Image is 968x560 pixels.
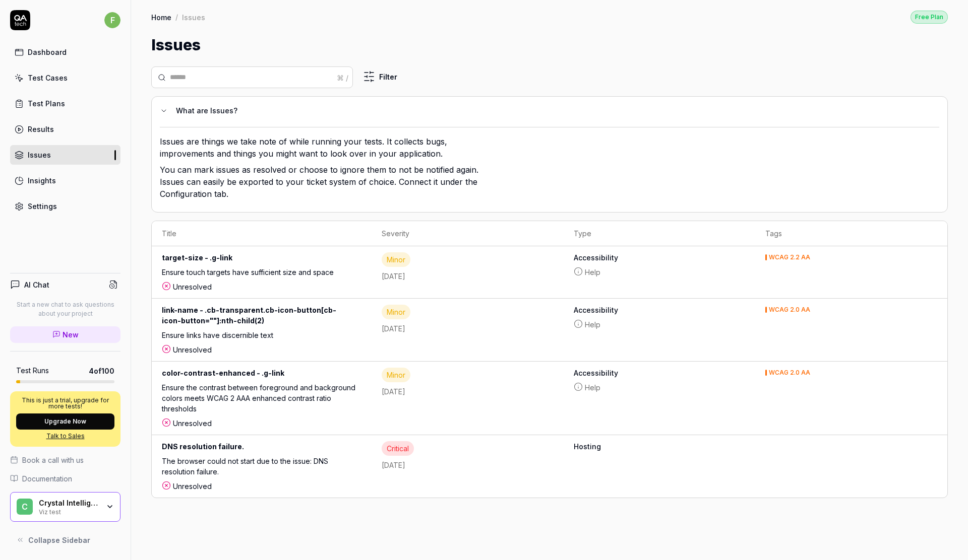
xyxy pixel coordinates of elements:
[382,441,414,456] div: Critical
[152,221,372,246] th: Title
[28,124,54,134] div: Results
[160,105,931,117] button: What are Issues?
[382,368,410,382] div: Minor
[162,267,361,282] div: Ensure touch targets have sufficient size and space
[769,370,810,376] div: WCAG 2.0 AA
[28,98,65,109] div: Test Plans
[382,272,405,281] time: [DATE]
[382,387,405,396] time: [DATE]
[10,94,120,113] a: Test Plans
[564,221,756,246] th: Type
[574,305,746,315] b: Accessibility
[162,418,361,429] div: Unresolved
[28,47,67,57] div: Dashboard
[755,221,947,246] th: Tags
[22,473,72,484] span: Documentation
[17,499,33,515] span: C
[574,368,746,378] b: Accessibility
[574,319,746,330] a: Help
[39,507,99,515] div: Viz test
[769,307,810,313] div: WCAG 2.0 AA
[911,11,948,24] div: Free Plan
[10,196,120,216] a: Settings
[162,282,361,292] div: Unresolved
[10,492,120,522] button: CCrystal IntelligenceViz test
[574,382,746,393] a: Help
[16,366,49,375] h5: Test Runs
[182,12,205,22] div: Issues
[765,305,810,315] button: WCAG 2.0 AA
[10,326,120,343] a: New
[162,456,361,481] div: The browser could not start due to the issue: DNS resolution failure.
[162,441,361,456] div: DNS resolution failure.
[162,382,361,418] div: Ensure the contrast between foreground and background colors meets WCAG 2 AAA enhanced contrast r...
[104,10,120,30] button: f
[10,119,120,139] a: Results
[10,473,120,484] a: Documentation
[160,135,488,164] p: Issues are things we take note of while running your tests. It collects bugs, improvements and th...
[10,455,120,465] a: Book a call with us
[765,252,810,263] button: WCAG 2.2 AA
[382,324,405,333] time: [DATE]
[574,267,746,277] a: Help
[10,68,120,88] a: Test Cases
[176,105,931,117] div: What are Issues?
[22,455,84,465] span: Book a call with us
[162,305,361,330] div: link-name - .cb-transparent.cb-icon-button[cb-icon-button=""]:nth-child(2)
[16,413,114,430] button: Upgrade Now
[337,72,348,83] div: ⌘ /
[765,368,810,378] button: WCAG 2.0 AA
[28,535,90,545] span: Collapse Sidebar
[162,330,361,344] div: Ensure links have discernible text
[382,252,410,267] div: Minor
[28,73,68,83] div: Test Cases
[10,42,120,62] a: Dashboard
[175,12,178,22] div: /
[10,171,120,190] a: Insights
[574,441,746,452] b: Hosting
[10,145,120,165] a: Issues
[104,12,120,28] span: f
[162,252,361,267] div: target-size - .g-link
[28,175,56,186] div: Insights
[162,368,361,382] div: color-contrast-enhanced - .g-link
[160,164,488,204] p: You can mark issues as resolved or choose to ignore them to not be notified again. Issues can eas...
[16,397,114,409] p: This is just a trial, upgrade for more tests!
[151,34,201,56] h1: Issues
[151,12,171,22] a: Home
[162,481,361,492] div: Unresolved
[769,254,810,260] div: WCAG 2.2 AA
[63,329,79,340] span: New
[89,366,114,376] span: 4 of 100
[382,305,410,319] div: Minor
[372,221,564,246] th: Severity
[28,201,57,212] div: Settings
[574,252,746,263] b: Accessibility
[382,461,405,469] time: [DATE]
[24,279,49,290] h4: AI Chat
[28,150,51,160] div: Issues
[357,66,403,87] button: Filter
[162,344,361,355] div: Unresolved
[10,300,120,318] p: Start a new chat to ask questions about your project
[10,530,120,550] button: Collapse Sidebar
[16,432,114,441] a: Talk to Sales
[39,499,99,508] div: Crystal Intelligence
[911,10,948,24] button: Free Plan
